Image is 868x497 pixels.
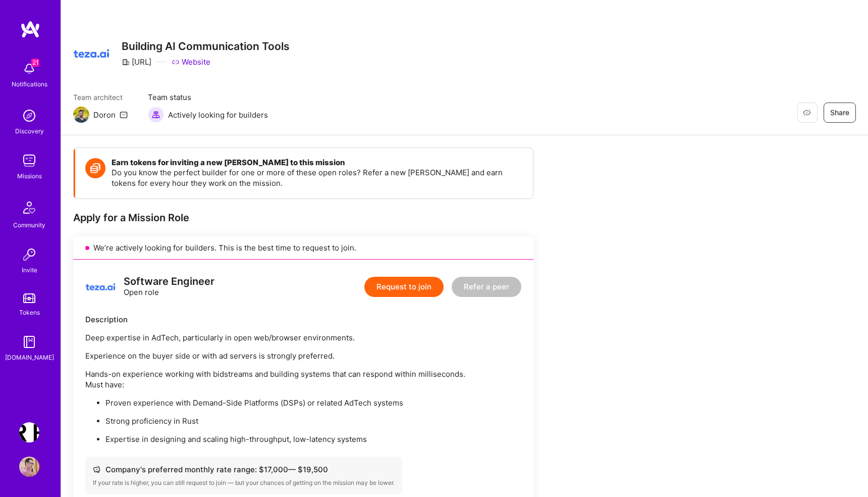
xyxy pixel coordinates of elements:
[19,332,39,352] img: guide book
[452,277,521,297] button: Refer a peer
[19,244,39,265] img: Invite
[124,276,214,287] div: Software Engineer
[105,434,521,444] p: Expertise in designing and scaling high-throughput, low-latency systems
[19,106,39,126] img: discovery
[20,20,40,38] img: logo
[85,369,521,390] p: Hands-on experience working with bidstreams and building systems that can respond within millisec...
[172,57,210,67] a: Website
[364,277,444,297] button: Request to join
[17,457,42,477] a: User Avatar
[17,422,42,442] a: Terr.ai: Building an Innovative Real Estate Platform
[13,220,45,230] div: Community
[803,109,811,117] i: icon EyeClosed
[148,107,164,123] img: Actively looking for builders
[19,422,39,442] img: Terr.ai: Building an Innovative Real Estate Platform
[73,92,128,103] span: Team architect
[105,416,521,426] p: Strong proficiency in Rust
[112,158,523,167] h4: Earn tokens for inviting a new [PERSON_NAME] to this mission
[19,151,39,171] img: teamwork
[22,265,37,275] div: Invite
[17,195,41,220] img: Community
[122,40,290,53] h3: Building AI Communication Tools
[19,307,40,318] div: Tokens
[85,158,105,178] img: Token icon
[85,332,521,343] p: Deep expertise in AdTech, particularly in open web/browser environments.
[148,92,268,103] span: Team status
[122,57,151,67] div: [URL]
[12,79,47,89] div: Notifications
[168,110,268,120] span: Actively looking for builders
[93,479,395,487] div: If your rate is higher, you can still request to join — but your chances of getting on the missio...
[93,464,395,475] div: Company's preferred monthly rate range: $ 17,000 — $ 19,500
[73,107,89,123] img: Team Architect
[31,59,39,67] span: 21
[93,110,116,120] div: Doron
[830,108,849,118] span: Share
[73,211,533,224] div: Apply for a Mission Role
[824,103,856,123] button: Share
[5,352,54,363] div: [DOMAIN_NAME]
[85,272,116,302] img: logo
[112,167,523,188] p: Do you know the perfect builder for one or more of these open roles? Refer a new [PERSON_NAME] an...
[105,397,521,408] p: Proven experience with Demand-Side Platforms (DSPs) or related AdTech systems
[73,236,533,260] div: We’re actively looking for builders. This is the best time to request to join.
[15,126,44,136] div: Discovery
[19,59,39,79] img: bell
[124,276,214,297] div: Open role
[17,171,42,181] div: Missions
[93,466,100,473] i: icon Cash
[120,111,128,119] i: icon Mail
[73,35,110,72] img: Company Logo
[19,457,39,477] img: User Avatar
[85,351,521,361] p: Experience on the buyer side or with ad servers is strongly preferred.
[23,293,35,303] img: tokens
[85,314,521,325] div: Description
[122,58,130,66] i: icon CompanyGray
